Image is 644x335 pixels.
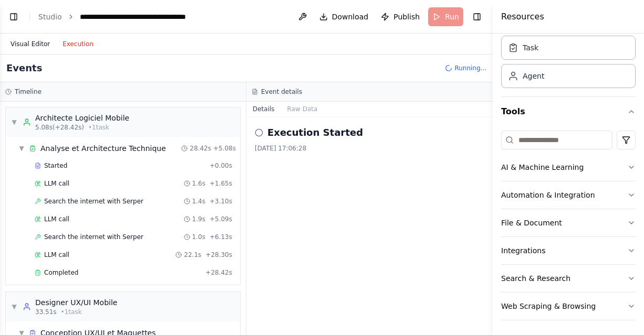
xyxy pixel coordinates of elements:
button: AI & Machine Learning [501,154,636,181]
div: [DATE] 17:06:28 [255,144,484,153]
span: Publish [393,12,420,22]
span: Search the internet with Serper [44,233,143,241]
button: Automation & Integration [501,181,636,209]
span: + 28.42s [205,268,232,277]
span: LLM call [44,179,69,188]
button: Show left sidebar [6,9,21,24]
span: LLM call [44,215,69,223]
span: 1.9s [192,215,205,223]
span: 28.42s [190,144,211,153]
span: + 5.08s [213,144,236,153]
span: 1.6s [192,179,205,188]
span: ▼ [18,144,25,153]
div: Designer UX/UI Mobile [35,297,117,308]
div: Tools [501,126,636,329]
button: Hide right sidebar [470,9,484,24]
span: Started [44,161,67,170]
span: + 5.09s [210,215,232,223]
span: • 1 task [88,123,109,132]
span: ▼ [11,118,17,126]
span: 1.4s [192,197,205,206]
button: Visual Editor [4,38,56,50]
span: + 28.30s [205,251,232,259]
nav: breadcrumb [38,12,198,22]
div: Analyse et Architecture Technique [40,143,166,154]
button: Tools [501,97,636,126]
button: Integrations [501,237,636,264]
div: Agent [523,71,544,81]
h3: Event details [261,88,302,96]
span: 22.1s [184,251,201,259]
span: + 3.10s [210,197,232,206]
div: Architecte Logiciel Mobile [35,113,129,123]
button: Search & Research [501,265,636,292]
button: Web Scraping & Browsing [501,293,636,320]
span: 5.08s (+28.42s) [35,123,84,132]
h3: Timeline [15,88,41,96]
span: Completed [44,268,78,277]
button: Details [246,102,281,116]
span: Running... [454,64,486,72]
a: Studio [38,13,62,21]
span: Download [332,12,369,22]
span: 1.0s [192,233,205,241]
span: • 1 task [61,308,82,316]
div: Task [523,42,538,53]
button: Execution [56,38,100,50]
span: ▼ [11,302,17,311]
h2: Events [6,61,42,75]
span: + 6.13s [210,233,232,241]
span: Search the internet with Serper [44,197,143,206]
span: 33.51s [35,308,57,316]
button: File & Document [501,209,636,236]
span: + 0.00s [210,161,232,170]
button: Raw Data [281,102,324,116]
span: + 1.65s [210,179,232,188]
h4: Resources [501,10,544,23]
div: Crew [501,31,636,96]
span: LLM call [44,251,69,259]
button: Download [315,7,373,26]
button: Publish [377,7,424,26]
h2: Execution Started [267,125,363,140]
